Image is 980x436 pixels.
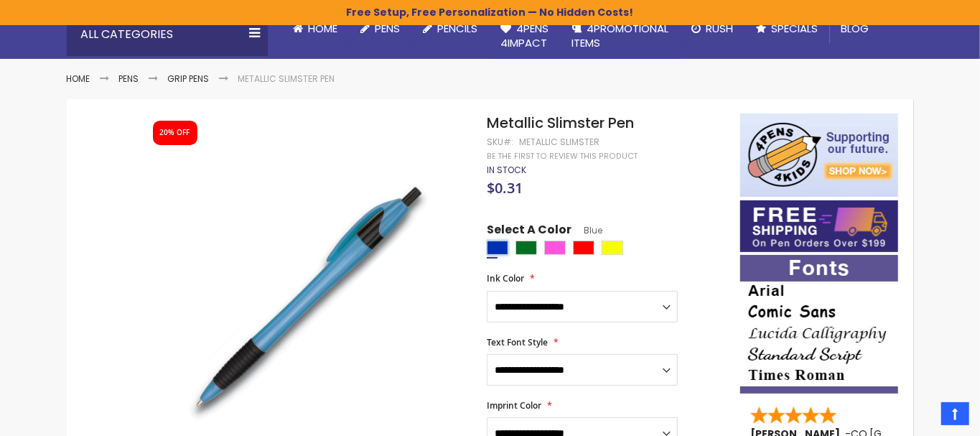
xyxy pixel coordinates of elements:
[602,241,623,255] div: Yellow
[841,21,869,36] span: Blog
[772,21,818,36] span: Specials
[487,113,634,133] span: Metallic Slimster Pen
[238,73,335,85] li: Metallic Slimster Pen
[571,224,602,236] span: Blue
[375,21,401,36] span: Pens
[501,21,549,50] span: 4Pens 4impact
[740,200,898,252] img: Free shipping on orders over $199
[487,178,523,198] span: $0.31
[67,13,268,56] div: All Categories
[282,13,350,45] a: Home
[487,136,513,148] strong: SKU
[862,397,980,436] iframe: Google Customer Reviews
[487,399,541,412] span: Imprint Color
[350,13,412,45] a: Pens
[487,272,524,284] span: Ink Color
[745,13,830,45] a: Specials
[67,73,90,85] a: Home
[487,151,638,162] a: Be the first to review this product
[438,21,478,36] span: Pencils
[515,241,537,255] div: Green
[561,13,681,60] a: 4PROMOTIONALITEMS
[706,21,734,36] span: Rush
[487,241,508,255] div: Blue
[544,241,566,255] div: Pink
[572,21,669,50] span: 4PROMOTIONAL ITEMS
[681,13,745,45] a: Rush
[412,13,490,45] a: Pencils
[740,113,898,197] img: 4pens 4 kids
[309,21,338,36] span: Home
[487,164,526,176] div: Availability
[740,255,898,394] img: font-personalization-examples
[490,13,561,60] a: 4Pens4impact
[487,336,548,348] span: Text Font Style
[168,73,210,85] a: Grip Pens
[160,128,190,138] div: 20% OFF
[830,13,881,45] a: Blog
[119,73,139,85] a: Pens
[487,164,526,176] span: In stock
[519,136,599,148] div: Metallic Slimster
[487,222,571,241] span: Select A Color
[573,241,594,255] div: Red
